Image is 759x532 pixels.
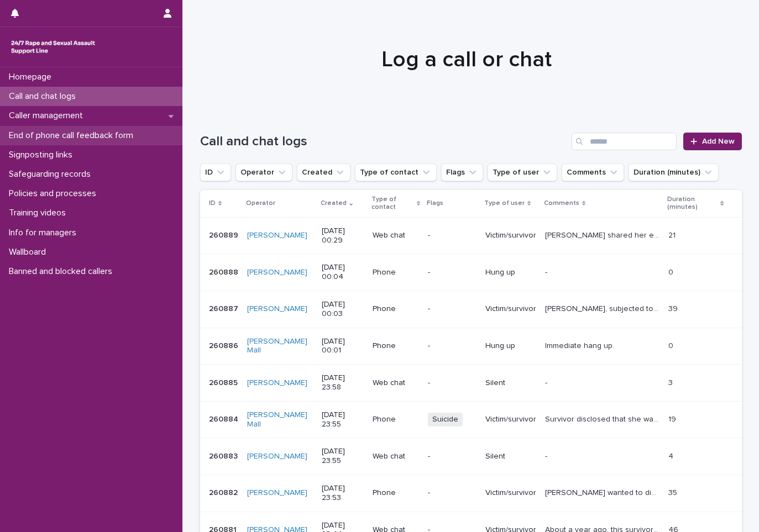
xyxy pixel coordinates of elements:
p: [DATE] 00:03 [322,300,363,319]
p: Mariana shared her experiences of being harassed and touched at school. when she was about 10, by... [545,229,662,240]
p: 260889 [209,229,240,240]
p: 0 [668,266,676,277]
p: - [428,488,477,498]
p: Caller management [4,110,92,121]
tr: 260883260883 [PERSON_NAME] [DATE] 23:55Web chat-Silent-- 44 [200,438,742,475]
p: Phone [373,304,419,314]
p: Safeguarding records [4,169,100,180]
p: Web chat [373,452,419,461]
p: [DATE] 23:55 [322,447,363,466]
a: [PERSON_NAME] [247,452,307,461]
p: 0 [668,339,676,351]
p: - [545,450,549,461]
p: Victim/survivor [485,415,536,424]
button: Comments [562,164,624,181]
tr: 260882260882 [PERSON_NAME] [DATE] 23:53Phone-Victim/survivor[PERSON_NAME] wanted to discuss diffi... [200,475,742,512]
p: [DATE] 23:53 [322,484,363,503]
p: 39 [668,302,680,314]
span: Add New [702,138,735,145]
tr: 260886260886 [PERSON_NAME] Mall [DATE] 00:01Phone-Hung upImmediate hang up.Immediate hang up. 00 [200,328,742,365]
button: Flags [441,164,483,181]
p: Policies and processes [4,188,105,199]
p: [DATE] 00:29 [322,227,363,245]
p: Call and chat logs [4,91,85,102]
tr: 260888260888 [PERSON_NAME] [DATE] 00:04Phone-Hung up-- 00 [200,254,742,291]
p: Web chat [373,231,419,240]
button: ID [200,164,231,181]
p: 260885 [209,376,240,388]
tr: 260887260887 [PERSON_NAME] [DATE] 00:03Phone-Victim/survivor[PERSON_NAME], subjected to rape by f... [200,291,742,328]
img: rhQMoQhaT3yELyF149Cw [9,36,97,58]
p: 35 [668,486,679,498]
h1: Call and chat logs [200,134,568,150]
a: [PERSON_NAME] [247,488,307,498]
p: Silent [485,378,536,388]
p: - [545,266,549,277]
p: Survivor disclosed that she was raped by her date, she discussed her feelings around this. She sh... [545,413,662,424]
p: Hung up [485,341,536,351]
button: Operator [235,164,292,181]
p: Web chat [373,378,419,388]
a: [PERSON_NAME] Mall [247,410,313,429]
p: Victim/survivor [485,304,536,314]
a: [PERSON_NAME] [247,231,307,240]
p: Homepage [4,72,60,82]
p: ID [209,197,216,209]
p: Silent [485,452,536,461]
p: Banned and blocked callers [4,266,121,277]
p: Duration (minutes) [667,193,718,214]
p: Operator [246,197,275,209]
p: Victim/survivor [485,488,536,498]
p: Victim/survivor [485,231,536,240]
p: Type of contact [371,193,414,214]
input: Search [572,133,677,150]
tr: 260889260889 [PERSON_NAME] [DATE] 00:29Web chat-Victim/survivor[PERSON_NAME] shared her experienc... [200,217,742,254]
a: [PERSON_NAME] [247,304,307,314]
button: Type of contact [355,164,437,181]
p: 4 [668,450,676,461]
p: Comments [544,197,579,209]
span: Suicide [428,413,463,426]
p: Created [321,197,347,209]
button: Created [297,164,350,181]
a: [PERSON_NAME] [247,268,307,277]
p: Phone [373,488,419,498]
h1: Log a call or chat [196,46,737,73]
p: Training videos [4,208,75,218]
p: - [428,378,477,388]
p: [DATE] 23:58 [322,373,363,392]
p: Immediate hang up. [545,339,616,351]
p: - [545,376,549,388]
button: Duration (minutes) [629,164,719,181]
p: 260883 [209,450,240,461]
p: - [428,231,477,240]
p: 260884 [209,413,240,424]
p: Flags [427,197,443,209]
a: [PERSON_NAME] Mall [247,337,313,356]
p: - [428,268,477,277]
p: 260886 [209,339,240,351]
p: 19 [668,413,678,424]
p: 260887 [209,302,240,314]
p: - [428,341,477,351]
tr: 260885260885 [PERSON_NAME] [DATE] 23:58Web chat-Silent-- 33 [200,365,742,402]
tr: 260884260884 [PERSON_NAME] Mall [DATE] 23:55PhoneSuicideVictim/survivorSurvivor disclosed that sh... [200,401,742,438]
p: Hung up [485,268,536,277]
p: [DATE] 00:04 [322,263,363,282]
p: Info for managers [4,228,85,238]
p: Caller wanted to discuss difficulties with life. Significant silences throughout. [545,486,662,498]
p: 260888 [209,266,240,277]
p: 3 [668,376,675,388]
p: Phone [373,415,419,424]
p: Phone [373,268,419,277]
p: Phone [373,341,419,351]
p: Signposting links [4,150,81,160]
p: 21 [668,229,678,240]
p: 260882 [209,486,240,498]
p: Wallboard [4,247,55,257]
p: - [428,304,477,314]
p: End of phone call feedback form [4,130,142,141]
a: Add New [683,133,741,150]
button: Type of user [488,164,557,181]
